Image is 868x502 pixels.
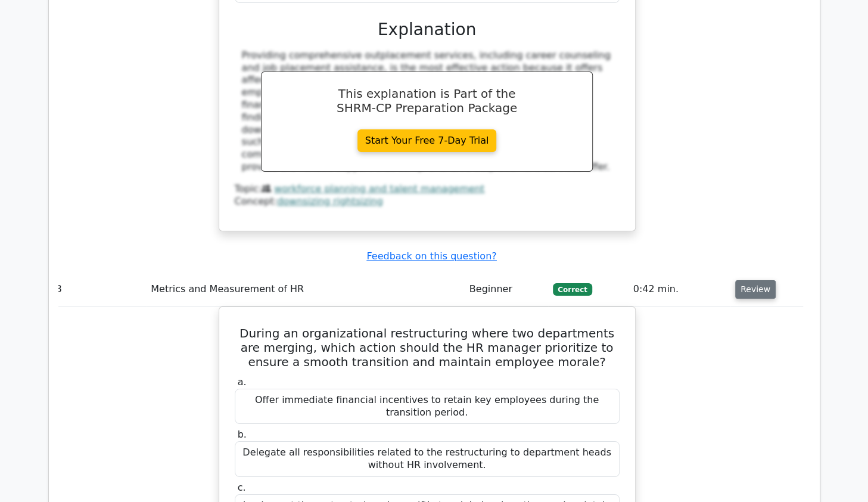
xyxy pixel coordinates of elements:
[146,272,465,306] td: Metrics and Measurement of HR
[235,183,620,196] div: Topic:
[274,183,484,194] a: workforce planning and talent management
[277,196,383,207] a: downsizing rightsizing
[238,482,246,493] span: c.
[234,326,621,369] h5: During an organizational restructuring where two departments are merging, which action should the...
[366,250,496,262] a: Feedback on this question?
[465,272,549,306] td: Beginner
[629,272,730,306] td: 0:42 min.
[357,129,497,152] a: Start Your Free 7-Day Trial
[242,20,612,40] h3: Explanation
[553,283,592,295] span: Correct
[735,280,776,299] button: Review
[238,429,247,440] span: b.
[235,441,620,477] div: Delegate all responsibilities related to the restructuring to department heads without HR involve...
[235,389,620,424] div: Offer immediate financial incentives to retain key employees during the transition period.
[238,376,247,388] span: a.
[235,196,620,208] div: Concept:
[51,272,147,306] td: 8
[242,49,612,173] div: Providing comprehensive outplacement services, including career counseling and job placement assi...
